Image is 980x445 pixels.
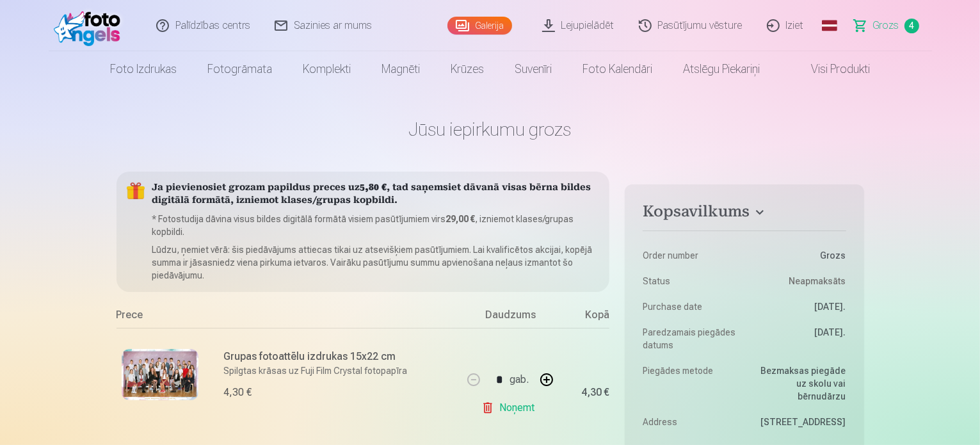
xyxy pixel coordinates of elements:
div: Daudzums [462,307,558,328]
div: 4,30 € [224,385,252,400]
a: Foto izdrukas [95,51,192,87]
button: Kopsavilkums [643,202,846,225]
p: * Fotostudija dāvina visus bildes digitālā formātā visiem pasūtījumiem virs , izniemot klases/gru... [152,213,600,238]
dt: Purchase date [643,300,738,313]
p: Lūdzu, ņemiet vērā: šis piedāvājums attiecas tikai uz atsevišķiem pasūtījumiem. Lai kvalificētos ... [152,243,600,282]
span: Grozs [873,18,899,33]
div: Prece [116,307,463,328]
b: 29,00 € [446,214,476,224]
dt: Piegādes metode [643,364,738,403]
a: Komplekti [287,51,366,87]
dd: [DATE]. [751,326,846,352]
div: 4,30 € [581,389,609,396]
a: Foto kalendāri [567,51,668,87]
dt: Order number [643,249,738,262]
h1: Jūsu iepirkumu grozs [116,118,864,141]
a: Noņemt [481,395,540,421]
span: Neapmaksāts [789,275,846,287]
h5: Ja pievienosiet grozam papildus preces uz , tad saņemsiet dāvanā visas bērna bildes digitālā form... [152,182,600,207]
dt: Address [643,416,738,428]
a: Krūzes [435,51,499,87]
h6: Grupas fotoattēlu izdrukas 15x22 cm [224,349,455,364]
a: Fotogrāmata [192,51,287,87]
dd: Grozs [751,249,846,262]
a: Visi produkti [775,51,885,87]
div: gab. [510,364,529,395]
a: Magnēti [366,51,435,87]
a: Galerija [447,17,512,35]
img: /fa1 [54,5,127,46]
b: 5,80 € [360,183,387,193]
dd: Bezmaksas piegāde uz skolu vai bērnudārzu [751,364,846,403]
div: Kopā [558,307,609,328]
span: 4 [904,19,919,33]
p: Spilgtas krāsas uz Fuji Film Crystal fotopapīra [224,364,455,377]
dd: [DATE]. [751,300,846,313]
dt: Status [643,275,738,287]
dt: Paredzamais piegādes datums [643,326,738,352]
a: Atslēgu piekariņi [668,51,775,87]
dd: [STREET_ADDRESS] [751,416,846,428]
a: Suvenīri [499,51,567,87]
